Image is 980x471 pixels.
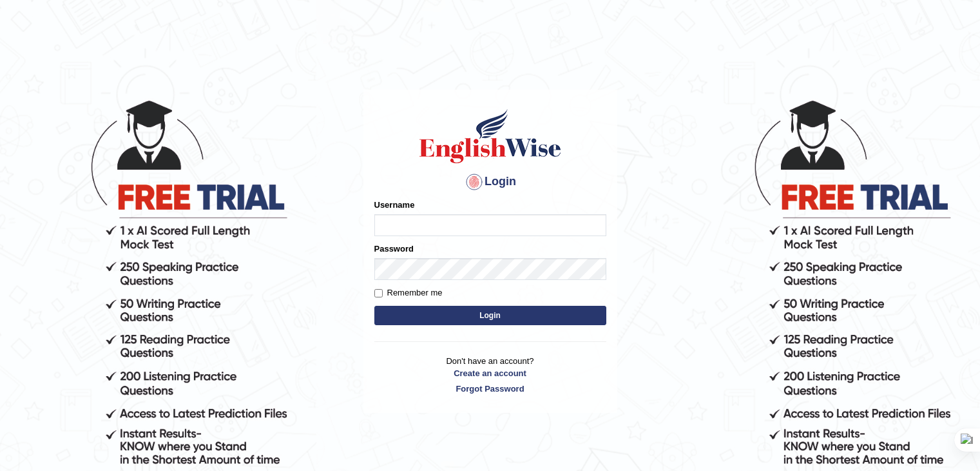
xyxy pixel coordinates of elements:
a: Create an account [374,367,606,379]
h4: Login [374,172,606,192]
input: Remember me [374,289,383,297]
img: Logo of English Wise sign in for intelligent practice with AI [417,107,564,165]
a: Forgot Password [374,383,606,395]
button: Login [374,306,606,325]
label: Username [374,199,415,211]
label: Remember me [374,286,443,299]
p: Don't have an account? [374,355,606,395]
label: Password [374,243,414,255]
